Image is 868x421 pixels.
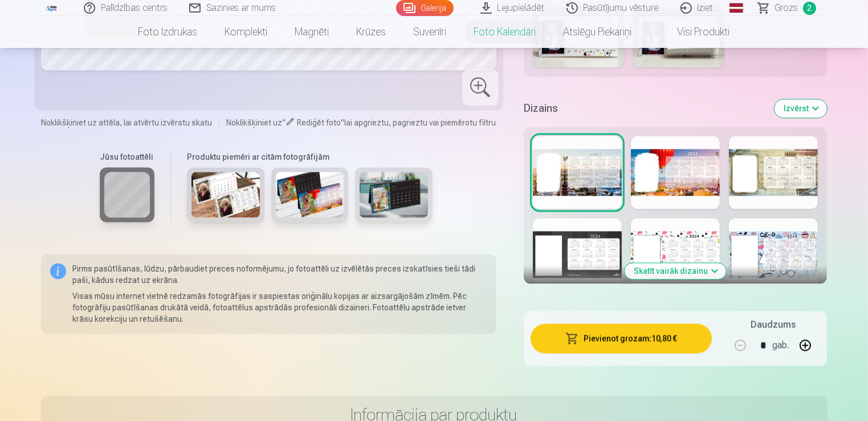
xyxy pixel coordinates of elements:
span: lai apgrieztu, pagrieztu vai piemērotu filtru [344,118,496,127]
button: Skatīt vairāk dizainu [625,263,726,279]
h5: Dizains [524,100,766,116]
span: Grozs [775,1,798,15]
span: Noklikšķiniet uz attēla, lai atvērtu izvērstu skatu [41,117,212,128]
a: Atslēgu piekariņi [550,16,646,48]
a: Krūzes [343,16,400,48]
button: Izvērst [775,99,827,118]
span: Noklikšķiniet uz [226,118,282,127]
h5: Daudzums [751,318,796,331]
a: Suvenīri [400,16,461,48]
span: Rediģēt foto [297,118,341,127]
button: Pievienot grozam:10,80 € [531,323,712,353]
span: " [341,118,344,127]
a: Magnēti [282,16,343,48]
a: Komplekti [211,16,282,48]
h6: Jūsu fotoattēli [100,151,154,163]
span: 2 [803,2,816,15]
p: Pirms pasūtīšanas, lūdzu, pārbaudiet preces noformējumu, jo fotoattēli uz izvēlētās preces izskat... [73,263,487,286]
a: Visi produkti [646,16,744,48]
span: " [282,118,286,127]
div: gab. [772,331,789,359]
a: Foto kalendāri [461,16,550,48]
h6: Produktu piemēri ar citām fotogrāfijām [182,151,437,163]
img: /fa1 [46,5,58,11]
p: Visas mūsu internet vietnē redzamās fotogrāfijas ir saspiestas oriģinālu kopijas ar aizsargājošām... [73,290,487,325]
a: Foto izdrukas [125,16,211,48]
